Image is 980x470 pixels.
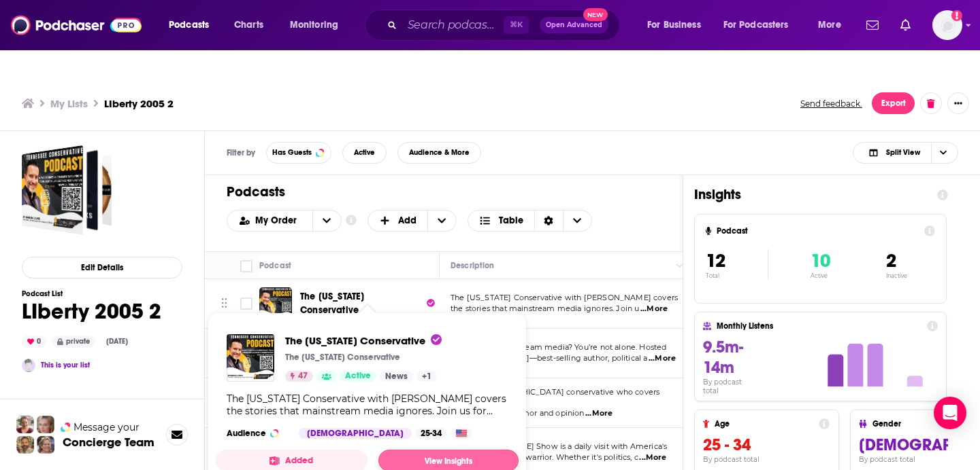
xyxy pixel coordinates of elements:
[234,16,263,35] span: Charts
[16,436,34,454] img: Jon Profile
[225,14,272,36] a: Charts
[715,419,813,429] h4: Age
[259,287,292,320] img: The Tennessee Conservative
[227,393,508,417] div: The [US_STATE] Conservative with [PERSON_NAME] covers the stories that mainstream media ignores. ...
[947,92,969,114] button: Show More Button
[694,186,926,203] h1: Insights
[300,291,364,316] span: The [US_STATE] Conservative
[285,352,400,363] p: The [US_STATE] Conservative
[468,210,592,232] h2: Choose View
[451,293,678,302] span: The [US_STATE] Conservative with [PERSON_NAME] covers
[796,98,866,109] button: Send feedback.
[50,97,88,110] a: My Lists
[415,428,447,439] div: 25-34
[451,452,638,462] span: happy conservative warrior. Whether it's politics, c
[11,12,142,38] img: Podchaser - Follow, Share and Rate Podcasts
[717,321,921,331] h4: Monthly Listens
[290,16,338,35] span: Monitoring
[416,371,437,382] a: +1
[703,378,759,395] h4: By podcast total
[345,369,371,383] span: Active
[255,216,301,225] span: My Order
[300,290,435,317] a: The [US_STATE] Conservative
[41,361,90,369] a: This is your list
[818,16,841,35] span: More
[638,14,718,36] button: open menu
[298,369,308,383] span: 47
[647,16,701,35] span: For Business
[451,304,639,313] span: the stories that mainstream media ignores. Join u
[451,342,666,352] span: Tired of the mainstream media? You’re not alone. Hosted
[934,397,966,429] div: Open Intercom Messenger
[932,10,962,40] span: Logged in as FirstLiberty
[104,97,174,110] h3: LIberty 2005 2
[285,371,313,382] a: 47
[22,257,182,278] button: Edit Details
[354,149,375,156] span: Active
[703,455,830,464] h4: By podcast total
[240,297,252,310] span: Toggle select row
[280,14,356,36] button: open menu
[951,10,962,21] svg: Add a profile image
[534,211,563,231] div: Sort Direction
[340,371,376,382] a: Active
[540,17,608,33] button: Open AdvancedNew
[220,293,229,314] button: Move
[499,216,523,225] span: Table
[715,14,808,36] button: open menu
[73,420,140,434] span: Message your
[872,92,915,114] button: Export
[227,334,274,382] img: The Tennessee Conservative
[22,145,112,235] a: LIberty 2005 2
[342,142,387,164] button: Active
[398,216,416,225] span: Add
[886,249,896,272] span: 2
[346,214,357,227] a: Show additional information
[546,22,602,29] span: Open Advanced
[649,353,676,364] span: ...More
[22,336,46,348] div: 0
[227,216,312,225] button: open menu
[299,428,412,439] div: [DEMOGRAPHIC_DATA]
[37,436,54,454] img: Barbara Profile
[227,210,342,232] h2: Choose List sort
[585,408,612,419] span: ...More
[380,371,413,382] a: News
[932,10,962,40] button: Show profile menu
[703,337,743,378] span: 9.5m-14m
[367,210,457,232] button: + Add
[451,353,647,363] span: by [PERSON_NAME]—best-selling author, political a
[16,416,34,433] img: Sydney Profile
[22,298,161,325] h1: LIberty 2005 2
[811,249,830,272] span: 10
[227,183,650,200] h1: Podcasts
[37,416,54,433] img: Jules Profile
[259,257,291,274] div: Podcast
[723,16,789,35] span: For Podcasters
[703,435,830,455] h3: 25 - 34
[639,452,666,463] span: ...More
[227,428,288,439] h3: Audience
[451,387,659,408] span: I'm a [DEMOGRAPHIC_DATA] conservative who covers national, state, and
[583,8,608,21] span: New
[22,359,35,372] img: Bryan Dempsey
[706,272,768,279] p: Total
[101,336,133,347] div: [DATE]
[52,336,95,348] div: private
[409,149,470,156] span: Audience & More
[861,14,884,37] a: Show notifications dropdown
[402,14,504,36] input: Search podcasts, credits, & more...
[853,142,958,164] button: Choose View
[63,435,154,449] h3: Concierge Team
[717,226,919,236] h4: Podcast
[22,289,161,298] h3: Podcast List
[272,149,312,156] span: Has Guests
[895,14,916,37] a: Show notifications dropdown
[266,142,331,164] button: Has Guests
[886,272,907,279] p: Inactive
